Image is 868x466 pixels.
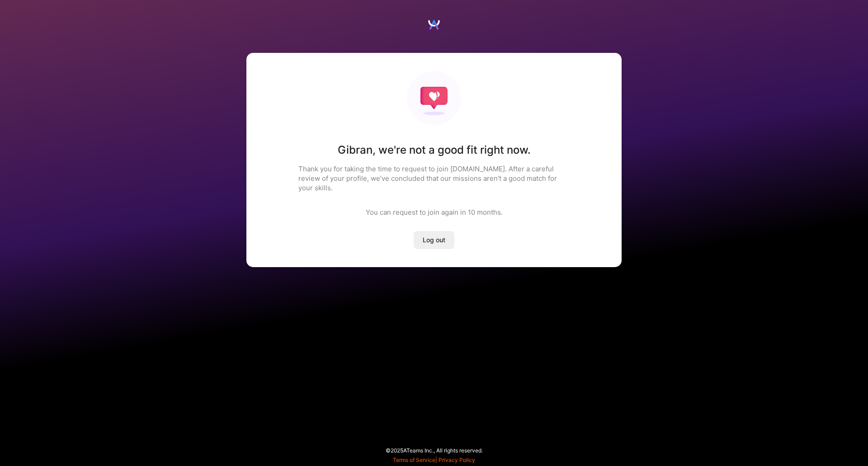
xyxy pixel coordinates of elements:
p: Thank you for taking the time to request to join [DOMAIN_NAME]. After a careful review of your pr... [298,164,570,193]
span: | [393,457,475,463]
img: Not fit [407,71,461,125]
h1: Gibran , we're not a good fit right now. [338,143,531,157]
span: Log out [423,235,445,245]
a: Terms of Service [393,457,435,463]
button: Log out [414,231,454,249]
a: Privacy Policy [439,457,475,463]
div: You can request to join again in 10 months . [366,207,503,217]
img: Logo [427,18,441,32]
